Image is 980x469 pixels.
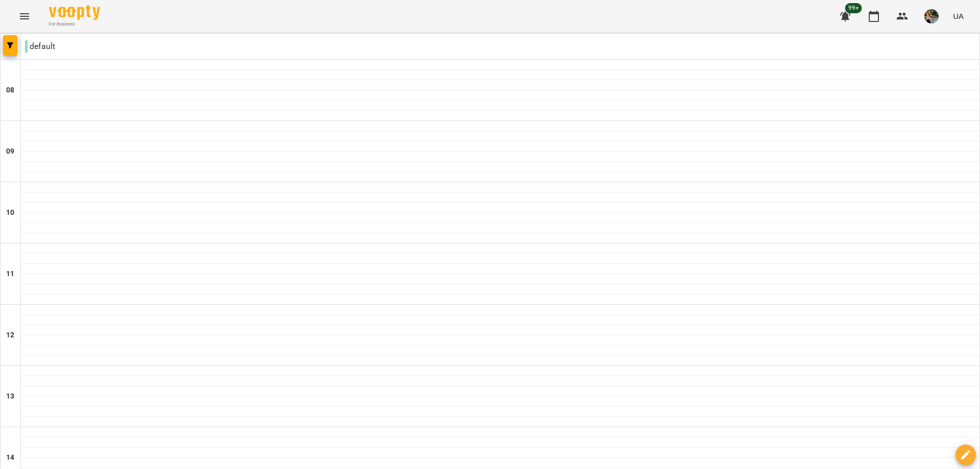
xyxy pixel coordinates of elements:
[6,330,14,341] h6: 12
[6,207,14,218] h6: 10
[6,452,14,463] h6: 14
[6,146,14,157] h6: 09
[25,40,55,53] p: default
[845,3,862,13] span: 99+
[949,7,968,26] button: UA
[49,21,100,28] span: For Business
[6,268,14,280] h6: 11
[49,5,100,20] img: Voopty Logo
[924,9,939,23] img: 0990c2d528346dc18b2c0d1e8da39db7.jpg
[12,4,37,29] button: Menu
[6,391,14,402] h6: 13
[6,85,14,96] h6: 08
[953,11,964,21] span: UA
